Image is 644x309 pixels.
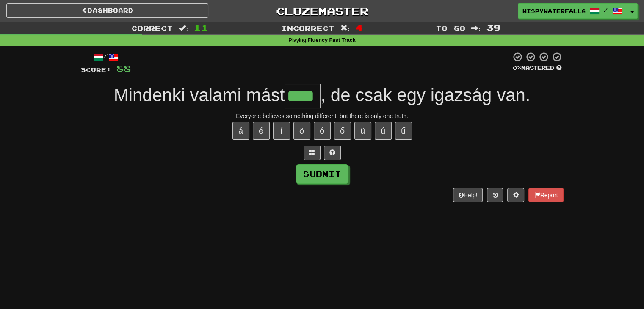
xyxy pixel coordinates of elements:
[304,146,321,160] button: Switch sentence to multiple choice alt+p
[232,122,249,140] button: á
[513,64,521,71] span: 0 %
[356,22,363,33] span: 4
[354,122,371,140] button: ü
[114,85,285,105] span: Mindenki valami mást
[81,112,564,120] div: Everyone believes something different, but there is only one truth.
[522,7,585,15] span: WispyWaterfall8003
[375,122,392,140] button: ú
[486,22,501,33] span: 39
[511,64,564,72] div: Mastered
[471,25,481,32] span: :
[321,85,530,105] span: , de csak egy igazság van.
[293,122,310,140] button: ö
[395,122,412,140] button: ű
[604,7,608,13] span: /
[281,24,334,32] span: Incorrect
[296,164,348,184] button: Submit
[334,122,351,140] button: ő
[273,122,290,140] button: í
[436,24,465,32] span: To go
[179,25,188,32] span: :
[6,3,208,18] a: Dashboard
[307,37,355,43] strong: Fluency Fast Track
[528,188,563,202] button: Report
[518,3,627,19] a: WispyWaterfall8003 /
[253,122,270,140] button: é
[314,122,331,140] button: ó
[221,3,423,18] a: Clozemaster
[324,146,341,160] button: Single letter hint - you only get 1 per sentence and score half the points! alt+h
[81,66,111,73] span: Score:
[194,22,208,33] span: 11
[81,52,131,62] div: /
[131,24,173,32] span: Correct
[487,188,503,202] button: Round history (alt+y)
[340,25,350,32] span: :
[453,188,483,202] button: Help!
[116,63,131,74] span: 88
